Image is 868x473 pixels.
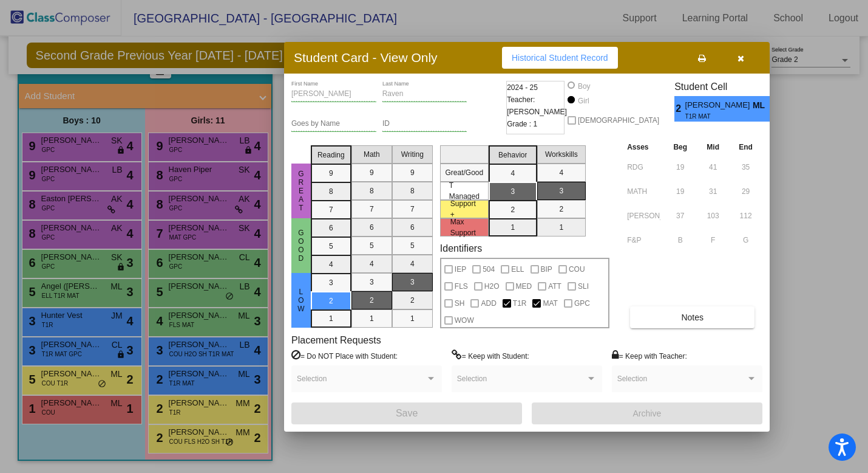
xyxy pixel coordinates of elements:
span: Grade : 1 [507,118,537,130]
label: Placement Requests [291,334,381,346]
span: Great [296,170,307,212]
input: goes by name [291,120,376,128]
span: 504 [483,262,495,277]
span: Archive [633,409,662,418]
span: ML [753,99,770,112]
label: = Do NOT Place with Student: [291,350,398,362]
span: Teacher: [PERSON_NAME] [507,94,567,118]
span: 2 [674,102,685,116]
span: Good [296,229,307,263]
span: 2024 - 25 [507,81,538,94]
button: Historical Student Record [502,47,618,69]
input: assessment [627,231,660,249]
button: Save [291,402,522,424]
h3: Student Cell [674,81,780,92]
span: COU [569,262,585,277]
span: Low [296,288,307,313]
span: IEP [455,262,466,277]
div: Girl [577,95,589,106]
th: Asses [624,140,663,154]
span: Notes [681,312,704,322]
span: 3 [770,102,780,116]
span: Historical Student Record [512,53,608,63]
span: BIP [541,262,552,277]
span: Save [396,408,418,418]
span: [PERSON_NAME] [685,99,753,112]
div: Boy [577,81,591,92]
span: ATT [548,279,561,294]
span: MAT [543,296,557,311]
span: ADD [481,296,496,311]
span: WOW [455,313,474,328]
th: Mid [697,140,729,154]
label: = Keep with Teacher: [612,350,687,362]
button: Notes [630,306,754,328]
label: Identifiers [440,243,482,254]
span: GPC [574,296,590,311]
span: [DEMOGRAPHIC_DATA] [578,113,659,128]
input: assessment [627,158,660,176]
h3: Student Card - View Only [294,50,438,65]
span: T1R [513,296,527,311]
span: ELL [511,262,524,277]
span: SLI [578,279,589,294]
span: H2O [484,279,500,294]
input: assessment [627,182,660,201]
input: assessment [627,207,660,225]
button: Archive [532,402,762,424]
span: T1R MAT [685,112,744,121]
th: End [729,140,762,154]
span: SH [455,296,465,311]
span: FLS [455,279,468,294]
span: MED [516,279,532,294]
th: Beg [663,140,697,154]
label: = Keep with Student: [452,350,529,362]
